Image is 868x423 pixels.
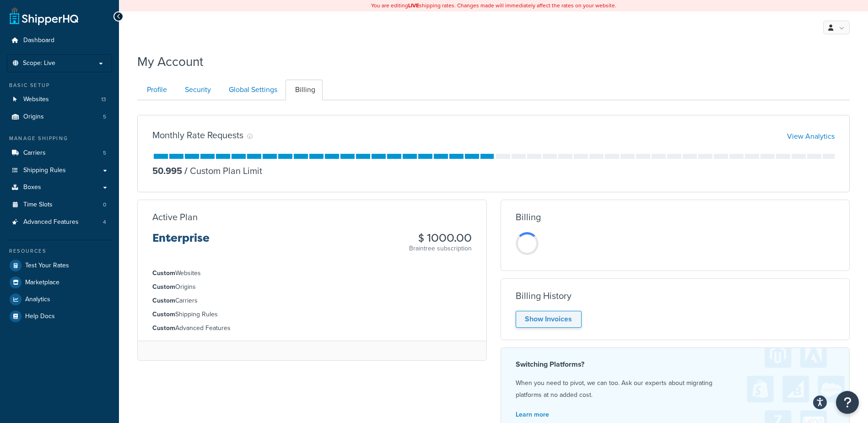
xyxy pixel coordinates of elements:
[516,291,571,301] h3: Billing History
[219,80,285,100] a: Global Settings
[7,214,112,231] li: Advanced Features
[152,282,175,292] strong: Custom
[7,247,112,255] div: Resources
[7,308,112,325] a: Help Docs
[286,80,323,100] a: Billing
[7,145,112,162] a: Carriers 5
[836,391,859,414] button: Open Resource Center
[7,196,112,213] a: Time Slots 0
[23,113,44,121] span: Origins
[23,96,49,103] span: Websites
[7,214,112,231] a: Advanced Features 4
[152,309,175,319] strong: Custom
[103,218,106,226] span: 4
[25,279,59,287] span: Marketplace
[7,257,112,274] a: Test Your Rates
[10,7,78,25] a: ShipperHQ Home
[7,291,112,308] a: Analytics
[409,232,472,244] h3: $ 1000.00
[409,244,472,253] p: Braintree subscription
[152,323,175,333] strong: Custom
[23,201,53,209] span: Time Slots
[408,1,419,10] b: LIVE
[182,164,262,177] p: Custom Plan Limit
[152,212,198,222] h3: Active Plan
[103,149,106,157] span: 5
[23,149,46,157] span: Carriers
[7,91,112,108] a: Websites 13
[516,359,835,370] h4: Switching Platforms?
[175,80,218,100] a: Security
[137,53,203,70] h1: My Account
[23,167,66,174] span: Shipping Rules
[516,410,549,419] a: Learn more
[25,296,50,304] span: Analytics
[7,32,112,49] a: Dashboard
[103,113,106,121] span: 5
[7,162,112,179] a: Shipping Rules
[23,60,55,67] span: Scope: Live
[7,135,112,142] div: Manage Shipping
[184,164,188,178] span: /
[152,268,472,278] li: Websites
[137,80,174,100] a: Profile
[152,130,243,140] h3: Monthly Rate Requests
[152,164,182,177] p: 50.995
[7,108,112,125] a: Origins 5
[23,218,79,226] span: Advanced Features
[152,323,472,333] li: Advanced Features
[103,201,106,209] span: 0
[7,81,112,89] div: Basic Setup
[23,184,41,191] span: Boxes
[787,131,835,141] a: View Analytics
[7,179,112,196] a: Boxes
[7,91,112,108] li: Websites
[7,108,112,125] li: Origins
[25,313,55,320] span: Help Docs
[516,377,835,401] p: When you need to pivot, we can too. Ask our experts about migrating platforms at no added cost.
[25,262,69,270] span: Test Your Rates
[101,96,106,103] span: 13
[516,311,582,328] a: Show Invoices
[7,145,112,162] li: Carriers
[152,296,472,306] li: Carriers
[152,268,175,278] strong: Custom
[152,309,472,320] li: Shipping Rules
[7,274,112,291] a: Marketplace
[7,196,112,213] li: Time Slots
[23,37,54,44] span: Dashboard
[152,232,210,251] h3: Enterprise
[516,212,541,222] h3: Billing
[152,296,175,305] strong: Custom
[152,282,472,292] li: Origins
